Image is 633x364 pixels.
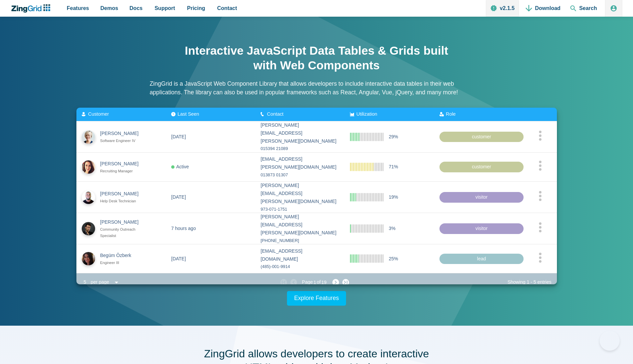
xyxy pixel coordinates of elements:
zg-text: 1 [526,279,531,285]
span: Last Seen [178,111,199,117]
span: Features [67,4,89,13]
div: [PERSON_NAME][EMAIL_ADDRESS][PERSON_NAME][DOMAIN_NAME] [261,213,339,237]
div: 973-071-1751 [261,205,339,213]
span: Pricing [187,4,205,13]
span: 19% [389,193,398,201]
div: [EMAIL_ADDRESS][DOMAIN_NAME] [261,247,339,263]
zg-text: 1 [314,281,316,284]
div: Active [171,163,189,171]
span: of [317,278,321,286]
div: [PHONE_NUMBER] [261,237,339,244]
div: [PERSON_NAME] [100,218,144,226]
div: 7 hours ago [171,225,196,233]
div: visitor [439,223,524,234]
span: 29% [389,133,398,141]
div: 013873 01307 [261,171,339,179]
span: Support [154,4,175,13]
zg-button: prevpage [290,279,300,286]
span: Customer [88,111,109,117]
span: Utilization [356,111,377,117]
div: [DATE] [171,133,186,141]
span: Contact [217,4,237,13]
div: [PERSON_NAME] [100,160,144,168]
div: Showing - entries [508,278,552,286]
p: ZingGrid is a JavaScript Web Component Library that allows developers to include interactive data... [150,79,484,97]
div: customer [439,162,524,172]
div: visitor [439,192,524,203]
a: Explore Features [287,291,346,306]
div: [PERSON_NAME][EMAIL_ADDRESS][PERSON_NAME][DOMAIN_NAME] [261,121,339,145]
h1: Interactive JavaScript Data Tables & Grids built with Web Components [183,43,450,73]
span: Docs [129,4,142,13]
div: [PERSON_NAME][EMAIL_ADDRESS][PERSON_NAME][DOMAIN_NAME] [261,182,339,205]
zg-button: nextpage [329,279,339,286]
span: 25% [389,255,398,263]
div: [DATE] [171,255,186,263]
span: Demos [100,4,118,13]
zg-button: lastpage [342,279,349,286]
span: Page [302,278,313,286]
div: 5 [82,278,88,287]
div: 015394 21089 [261,145,339,152]
span: Contact [267,111,284,117]
div: [DATE] [171,193,186,201]
a: ZingChart Logo. Click to return to the homepage [11,4,54,13]
div: [EMAIL_ADDRESS][PERSON_NAME][DOMAIN_NAME] [261,155,339,171]
iframe: Help Scout Beacon - Open [600,331,620,351]
div: Software Engineer IV [100,138,144,144]
div: Help Desk Technician [100,198,144,204]
div: [PERSON_NAME] [100,130,144,138]
div: customer [439,131,524,142]
div: lead [439,253,524,264]
span: 3% [389,225,395,233]
div: [PERSON_NAME] [100,190,144,198]
div: per page [88,278,112,287]
span: Role [446,111,456,117]
zg-text: 5 [532,279,538,285]
div: Community Outreach Specialist [100,226,144,239]
zg-button: firstpage [280,279,287,286]
span: 71% [389,163,398,171]
div: Recruiting Manager [100,168,144,174]
div: Engineer III [100,260,144,266]
zg-text: 19 [321,281,327,284]
div: Begüm Özberk [100,252,144,260]
div: (485)-001-9914 [261,263,339,270]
